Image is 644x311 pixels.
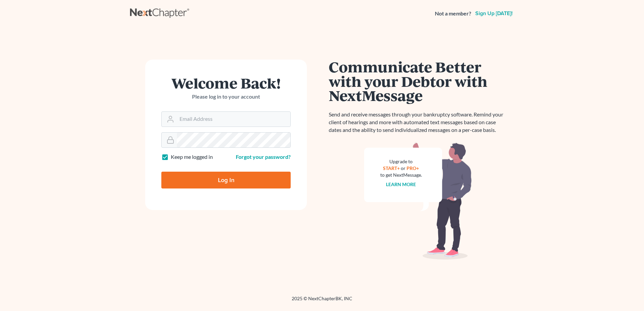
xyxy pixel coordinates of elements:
[364,142,472,260] img: nextmessage_bg-59042aed3d76b12b5cd301f8e5b87938c9018125f34e5fa2b7a6b67550977c72.svg
[171,153,213,161] label: Keep me logged in
[236,153,291,160] a: Forgot your password?
[380,158,422,165] div: Upgrade to
[407,165,419,171] a: PRO+
[161,93,291,101] p: Please log in to your account
[383,165,400,171] a: START+
[161,172,291,188] input: Log In
[386,181,416,187] a: Learn more
[401,165,406,171] span: or
[161,76,291,90] h1: Welcome Back!
[130,295,514,307] div: 2025 © NextChapterBK, INC
[177,112,290,127] input: Email Address
[474,11,514,16] a: Sign up [DATE]!
[380,172,422,178] div: to get NextMessage.
[329,111,507,134] p: Send and receive messages through your bankruptcy software. Remind your client of hearings and mo...
[329,60,507,103] h1: Communicate Better with your Debtor with NextMessage
[435,10,471,18] strong: Not a member?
